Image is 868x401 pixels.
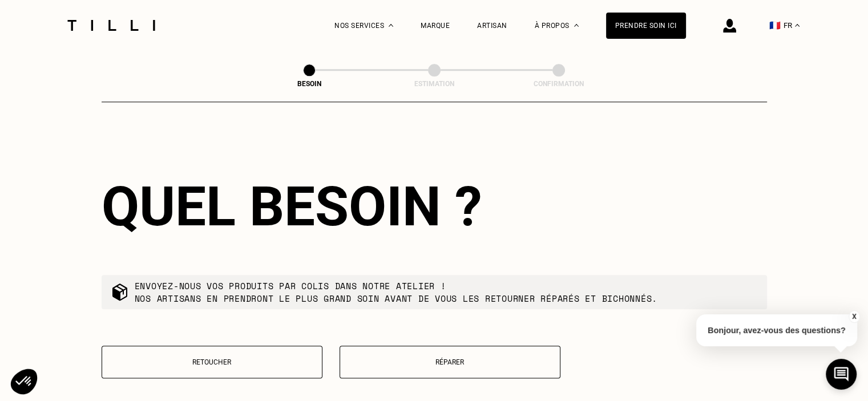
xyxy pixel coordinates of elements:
div: Quel besoin ? [102,175,767,238]
p: Bonjour, avez-vous des questions? [696,314,857,346]
p: Envoyez-nous vos produits par colis dans notre atelier ! Nos artisans en prendront le plus grand ... [135,280,658,305]
img: Menu déroulant à propos [574,24,579,27]
button: Retoucher [102,346,322,378]
img: commande colis [111,283,129,301]
span: 🇫🇷 [769,20,781,31]
a: Prendre soin ici [606,13,686,39]
div: Besoin [252,80,366,88]
div: Confirmation [502,80,616,88]
p: Réparer [346,358,554,366]
div: Estimation [377,80,491,88]
img: Menu déroulant [389,24,393,27]
button: X [848,310,859,323]
img: menu déroulant [795,24,800,27]
a: Marque [421,22,450,30]
p: Retoucher [108,358,316,366]
button: Réparer [340,346,560,378]
img: Logo du service de couturière Tilli [63,20,159,31]
a: Artisan [477,22,507,30]
img: icône connexion [723,19,736,33]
